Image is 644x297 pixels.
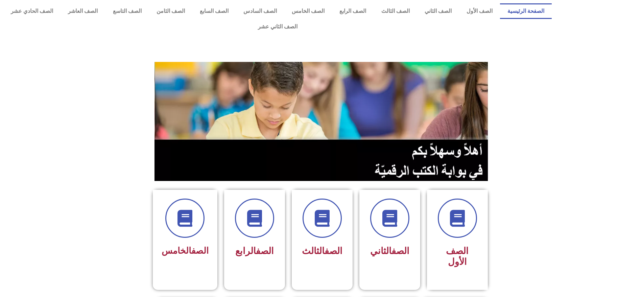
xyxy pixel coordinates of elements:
[391,246,409,256] a: الصف
[3,3,61,19] a: الصف الحادي عشر
[325,246,342,256] a: الصف
[192,3,236,19] a: الصف السابع
[500,3,552,19] a: الصفحة الرئيسية
[149,3,192,19] a: الصف الثامن
[3,19,552,35] a: الصف الثاني عشر
[236,3,284,19] a: الصف السادس
[61,3,105,19] a: الصف العاشر
[302,246,342,256] span: الثالث
[284,3,332,19] a: الصف الخامس
[162,246,209,256] span: الخامس
[374,3,417,19] a: الصف الثالث
[332,3,374,19] a: الصف الرابع
[370,246,409,256] span: الثاني
[105,3,149,19] a: الصف التاسع
[459,3,500,19] a: الصف الأول
[191,246,209,256] a: الصف
[446,246,469,267] span: الصف الأول
[417,3,459,19] a: الصف الثاني
[235,246,274,256] span: الرابع
[256,246,274,256] a: الصف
